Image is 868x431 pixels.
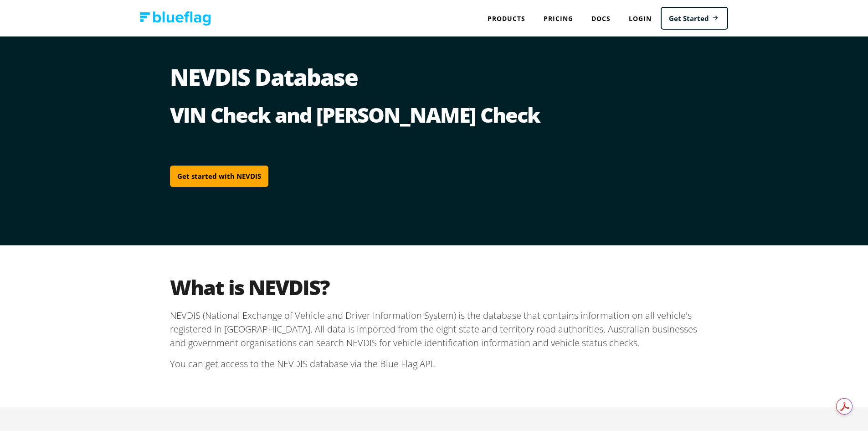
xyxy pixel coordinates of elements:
a: Login to Blue Flag application [620,9,661,28]
a: Get started with NEVDIS [170,166,268,187]
a: Pricing [534,9,582,28]
h1: NEVDIS Database [170,66,699,102]
p: NEVDIS (National Exchange of Vehicle and Driver Information System) is the database that contains... [170,309,699,350]
p: You can get access to the NEVDIS database via the Blue Flag API. [170,350,699,378]
div: Products [478,9,534,28]
h2: What is NEVDIS? [170,275,699,300]
a: Get Started [661,7,728,30]
h2: VIN Check and [PERSON_NAME] Check [170,102,699,127]
img: Blue Flag logo [140,11,211,26]
a: Docs [582,9,620,28]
